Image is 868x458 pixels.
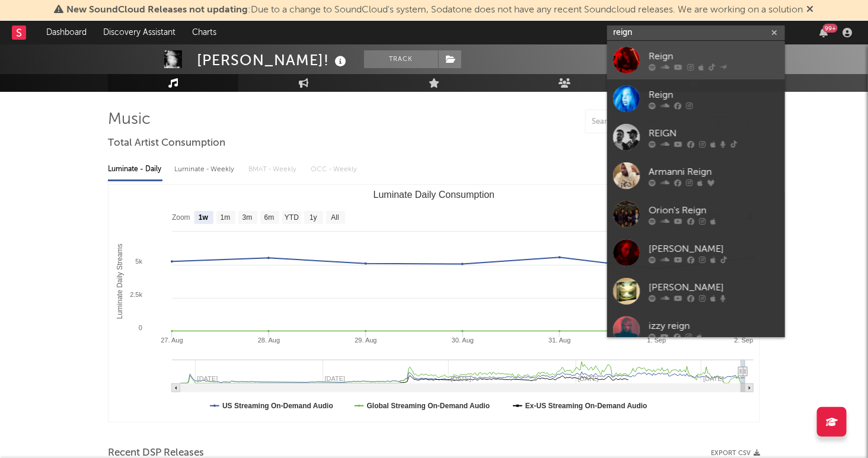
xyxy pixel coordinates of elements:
a: Armanni Reign [607,156,785,195]
svg: Luminate Daily Consumption [108,185,759,422]
text: 28. Aug [258,337,280,344]
text: 31. Aug [548,337,570,344]
text: 5k [135,258,142,265]
text: US Streaming On-Demand Audio [222,402,333,410]
text: Global Streaming On-Demand Audio [367,402,490,410]
a: izzy reign [607,310,785,349]
span: Total Artist Consumption [108,136,225,150]
button: Export CSV [711,450,760,457]
div: Reign [649,88,779,102]
div: Luminate - Weekly [174,159,237,180]
span: Dismiss [807,5,814,15]
a: [PERSON_NAME] [607,272,785,310]
text: Zoom [172,214,190,222]
text: 30. Aug [452,337,474,344]
span: : Due to a change to SoundCloud's system, Sodatone does not have any recent Soundcloud releases. ... [67,5,803,15]
input: Search for artists [607,25,785,40]
span: New SoundCloud Releases not updating [67,5,248,15]
a: Dashboard [38,21,95,44]
div: [PERSON_NAME] [649,280,779,294]
text: 6m [264,214,275,222]
text: 1y [309,214,317,222]
a: Orion's Reign [607,195,785,233]
div: Reign [649,49,779,63]
div: 99 + [823,24,838,33]
text: 2. Sep [735,337,754,344]
a: Reign [607,41,785,79]
a: Reign [607,79,785,118]
text: 3m [242,214,253,222]
input: Search by song name or URL [586,117,711,127]
div: Luminate - Daily [108,159,162,180]
text: 27. Aug [161,337,183,344]
text: 0 [139,324,142,331]
text: YTD [285,214,299,222]
div: izzy reign [649,319,779,333]
a: Charts [184,21,225,44]
a: [PERSON_NAME] [607,233,785,272]
text: All [331,214,339,222]
text: Luminate Daily Streams [116,244,124,319]
text: 2.5k [130,291,142,298]
text: 29. Aug [355,337,376,344]
text: Ex-US Streaming On-Demand Audio [525,402,647,410]
a: REIGN [607,118,785,156]
a: Discovery Assistant [95,21,184,44]
button: 99+ [819,28,828,37]
div: [PERSON_NAME] [649,242,779,256]
div: REIGN [649,126,779,140]
div: [PERSON_NAME]! [197,50,349,70]
text: Luminate Daily Consumption [374,190,495,200]
text: 1. Sep [647,337,666,344]
button: Track [364,50,438,68]
text: 1m [221,214,231,222]
text: 1w [199,214,209,222]
div: Orion's Reign [649,203,779,217]
div: Armanni Reign [649,165,779,179]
